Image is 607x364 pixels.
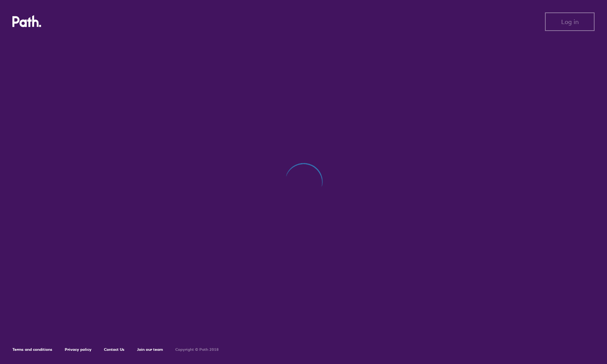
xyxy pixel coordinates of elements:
[137,347,163,352] a: Join our team
[561,18,579,25] span: Log in
[545,12,595,31] button: Log in
[65,347,92,352] a: Privacy policy
[12,347,52,352] a: Terms and conditions
[175,347,219,352] h6: Copyright © Path 2018
[104,347,125,352] a: Contact Us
